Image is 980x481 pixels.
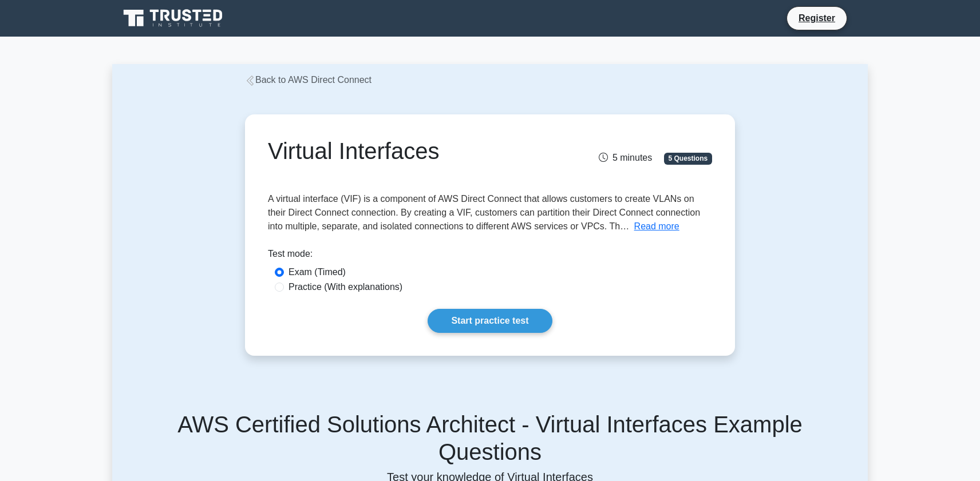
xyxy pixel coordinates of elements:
[289,265,346,279] label: Exam (Timed)
[268,137,559,165] h1: Virtual Interfaces
[126,411,854,466] h5: AWS Certified Solutions Architect - Virtual Interfaces Example Questions
[792,11,842,25] a: Register
[289,280,402,294] label: Practice (With explanations)
[428,309,552,333] a: Start practice test
[664,153,712,164] span: 5 Questions
[634,220,679,233] button: Read more
[268,194,700,231] span: A virtual interface (VIF) is a component of AWS Direct Connect that allows customers to create VL...
[245,75,372,85] a: Back to AWS Direct Connect
[599,153,652,162] span: 5 minutes
[268,247,712,265] div: Test mode:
